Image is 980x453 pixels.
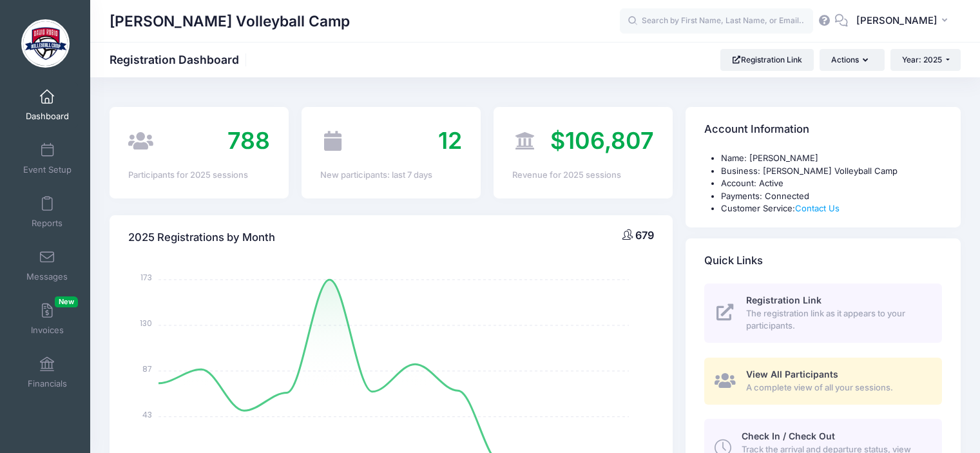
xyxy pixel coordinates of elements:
div: Revenue for 2025 sessions [512,169,654,182]
a: Messages [17,243,78,288]
span: [PERSON_NAME] [856,14,937,28]
input: Search by First Name, Last Name, or Email... [620,8,813,34]
span: Messages [26,271,68,282]
tspan: 130 [140,318,152,329]
div: New participants: last 7 days [320,169,462,182]
a: Event Setup [17,136,78,181]
a: Reports [17,189,78,235]
span: Reports [32,218,62,229]
span: The registration link as it appears to your participants. [746,307,927,333]
button: Year: 2025 [890,49,961,71]
tspan: 173 [140,272,152,283]
li: Account: Active [721,177,942,190]
span: Invoices [31,325,64,336]
h1: [PERSON_NAME] Volleyball Camp [110,6,350,36]
a: Contact Us [795,203,840,213]
a: View All Participants A complete view of all your sessions. [704,358,942,405]
h4: 2025 Registrations by Month [128,219,275,256]
span: $106,807 [550,126,654,155]
tspan: 43 [142,409,152,420]
a: InvoicesNew [17,296,78,342]
button: [PERSON_NAME] [848,6,961,36]
tspan: 87 [142,363,152,374]
h4: Account Information [704,111,809,148]
h1: Registration Dashboard [110,53,250,66]
h4: Quick Links [704,242,763,279]
span: 679 [635,229,654,242]
a: Registration Link The registration link as it appears to your participants. [704,284,942,343]
span: Year: 2025 [902,55,942,64]
span: 788 [227,126,270,155]
span: Event Setup [23,164,72,175]
span: Dashboard [26,111,69,122]
button: Actions [820,49,884,71]
span: View All Participants [746,369,838,380]
li: Payments: Connected [721,190,942,203]
img: David Rubio Volleyball Camp [21,19,70,68]
span: A complete view of all your sessions. [746,381,927,394]
span: New [55,296,78,307]
a: Financials [17,350,78,395]
span: Financials [28,378,67,389]
a: Dashboard [17,82,78,128]
a: Registration Link [720,49,814,71]
div: Participants for 2025 sessions [128,169,270,182]
li: Customer Service: [721,202,942,215]
span: Registration Link [746,294,821,305]
li: Business: [PERSON_NAME] Volleyball Camp [721,165,942,178]
span: 12 [438,126,462,155]
span: Check In / Check Out [742,430,835,441]
li: Name: [PERSON_NAME] [721,152,942,165]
